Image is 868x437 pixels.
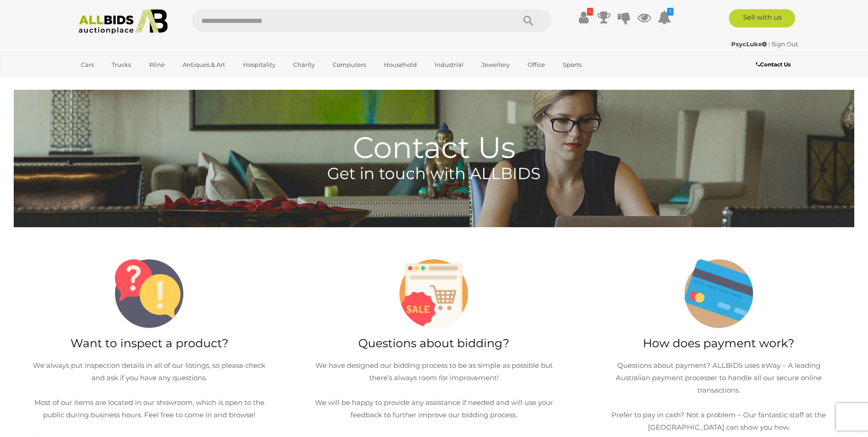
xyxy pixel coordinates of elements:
a: Sell with us [729,9,795,27]
a: ! [577,9,591,26]
img: payment-questions.png [685,259,753,328]
a: Industrial [429,57,469,72]
a: 1 [658,9,671,26]
a: Computers [327,57,372,72]
h2: Questions about bidding? [305,337,562,350]
a: Household [378,57,423,72]
a: Office [522,57,551,72]
a: [GEOGRAPHIC_DATA] [75,72,152,87]
h2: How does payment work? [590,337,847,350]
a: Jewellery [475,57,516,72]
span: | [768,40,770,48]
a: Wine [143,57,171,72]
img: questions.png [115,259,183,328]
a: Antiques & Art [177,57,231,72]
a: Cars [75,57,100,72]
a: Trucks [106,57,137,72]
p: We have designed our bidding process to be as simple as possible but there’s always room for impr... [314,359,553,421]
a: PsycLuke [731,40,768,48]
a: Sign Out [771,40,798,48]
img: Allbids.com.au [74,9,173,34]
img: sale-questions.png [399,259,468,328]
a: Sports [557,57,588,72]
a: Charity [287,57,321,72]
h4: Get in touch with ALLBIDS [14,165,854,183]
h1: Contact Us [14,90,854,164]
a: Contact Us [756,60,793,70]
a: Hospitality [237,57,281,72]
b: Contact Us [756,61,791,68]
button: Search [506,9,551,32]
i: 1 [667,8,674,16]
i: ! [587,8,593,16]
h2: Want to inspect a product? [21,337,278,350]
p: Questions about payment? ALLBIDS uses eWay – A leading Australian payment processer to handle all... [599,359,838,433]
strong: PsycLuke [731,40,767,48]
